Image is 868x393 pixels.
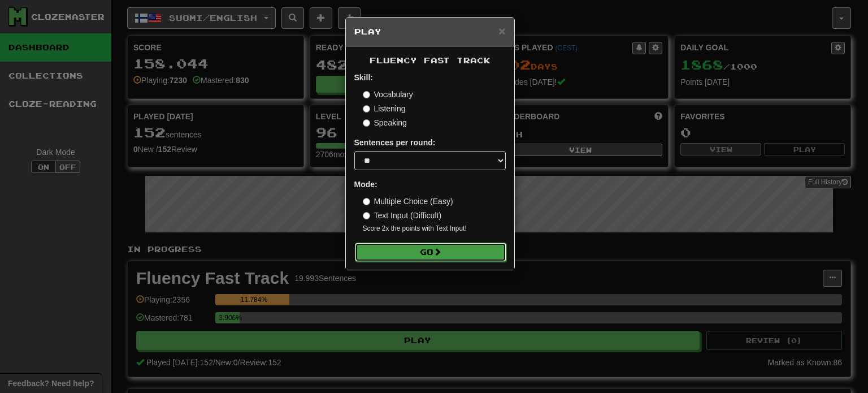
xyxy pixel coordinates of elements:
label: Vocabulary [363,89,413,100]
input: Multiple Choice (Easy) [363,198,370,205]
button: Close [498,25,505,37]
label: Text Input (Difficult) [363,210,442,221]
input: Text Input (Difficult) [363,212,370,219]
label: Speaking [363,117,407,128]
label: Sentences per round: [354,137,436,148]
span: × [498,24,505,37]
label: Multiple Choice (Easy) [363,196,453,207]
input: Vocabulary [363,91,370,98]
small: Score 2x the points with Text Input ! [363,224,506,234]
label: Listening [363,103,406,114]
strong: Mode: [354,180,377,189]
h5: Play [354,26,506,37]
strong: Skill: [354,73,373,82]
input: Listening [363,105,370,113]
span: Fluency Fast Track [370,55,491,65]
input: Speaking [363,119,370,127]
button: Go [355,243,506,262]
